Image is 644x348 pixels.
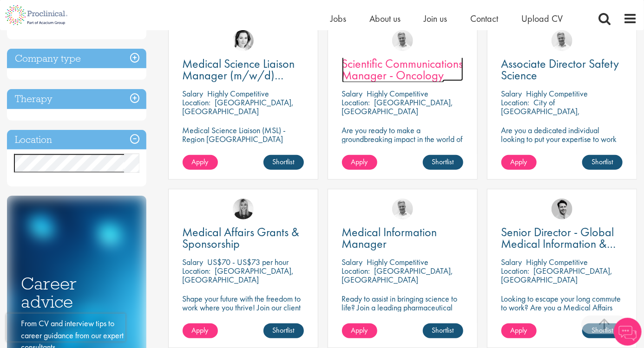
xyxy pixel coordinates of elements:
[233,30,254,51] img: Greta Prestel
[501,257,522,267] span: Salary
[501,226,623,250] a: Senior Director - Global Medical Information & Medical Affairs
[183,226,304,250] a: Medical Affairs Grants & Sponsorship
[526,257,588,267] p: Highly Competitive
[183,97,294,116] p: [GEOGRAPHIC_DATA], [GEOGRAPHIC_DATA]
[192,325,209,335] span: Apply
[423,323,463,338] a: Shortlist
[21,275,132,310] h3: Career advice
[501,265,530,276] span: Location:
[552,30,572,51] img: Joshua Bye
[521,13,563,25] a: Upload CV
[342,294,463,338] p: Ready to assist in bringing science to life? Join a leading pharmaceutical company to play a key ...
[7,89,146,109] h3: Therapy
[501,126,623,170] p: Are you a dedicated individual looking to put your expertise to work fully flexibly in a remote p...
[183,126,304,143] p: Medical Science Liaison (MSL) - Region [GEOGRAPHIC_DATA]
[501,155,537,170] a: Apply
[342,155,377,170] a: Apply
[526,88,588,99] p: Highly Competitive
[342,265,453,285] p: [GEOGRAPHIC_DATA], [GEOGRAPHIC_DATA]
[511,157,527,167] span: Apply
[614,318,642,346] img: Chatbot
[342,224,437,251] span: Medical Information Manager
[208,257,289,267] p: US$70 - US$73 per hour
[367,257,429,267] p: Highly Competitive
[183,58,304,81] a: Medical Science Liaison Manager (m/w/d) Nephrologie
[342,226,463,250] a: Medical Information Manager
[501,97,580,125] p: City of [GEOGRAPHIC_DATA], [GEOGRAPHIC_DATA]
[342,88,363,99] span: Salary
[501,224,616,263] span: Senior Director - Global Medical Information & Medical Affairs
[263,155,304,170] a: Shortlist
[183,224,300,251] span: Medical Affairs Grants & Sponsorship
[351,325,368,335] span: Apply
[369,13,401,25] a: About us
[208,88,269,99] p: Highly Competitive
[183,88,204,99] span: Salary
[183,265,294,285] p: [GEOGRAPHIC_DATA], [GEOGRAPHIC_DATA]
[183,97,211,108] span: Location:
[7,130,146,150] h3: Location
[7,49,146,69] h3: Company type
[183,257,204,267] span: Salary
[7,314,125,342] iframe: reCAPTCHA
[183,265,211,276] span: Location:
[351,157,368,167] span: Apply
[367,88,429,99] p: Highly Competitive
[501,294,623,338] p: Looking to escape your long commute to work? Are you a Medical Affairs Professional? Unlock your ...
[501,56,619,83] span: Associate Director Safety Science
[501,58,623,81] a: Associate Director Safety Science
[423,155,463,170] a: Shortlist
[342,323,377,338] a: Apply
[342,257,363,267] span: Salary
[263,323,304,338] a: Shortlist
[342,56,463,83] span: Scientific Communications Manager - Oncology
[342,58,463,81] a: Scientific Communications Manager - Oncology
[392,199,413,219] img: Joshua Bye
[183,294,304,329] p: Shape your future with the freedom to work where you thrive! Join our client with this fully remo...
[342,97,453,116] p: [GEOGRAPHIC_DATA], [GEOGRAPHIC_DATA]
[330,13,346,25] a: Jobs
[183,323,218,338] a: Apply
[183,56,295,95] span: Medical Science Liaison Manager (m/w/d) Nephrologie
[342,97,370,108] span: Location:
[183,155,218,170] a: Apply
[501,88,522,99] span: Salary
[552,199,572,219] img: Thomas Pinnock
[233,199,254,219] img: Janelle Jones
[511,325,527,335] span: Apply
[501,323,537,338] a: Apply
[501,97,530,108] span: Location:
[342,265,370,276] span: Location:
[424,13,447,25] a: Join us
[501,265,613,285] p: [GEOGRAPHIC_DATA], [GEOGRAPHIC_DATA]
[342,126,463,170] p: Are you ready to make a groundbreaking impact in the world of biotechnology? Join a growing compa...
[470,13,498,25] a: Contact
[392,30,413,51] img: Joshua Bye
[192,157,209,167] span: Apply
[582,155,623,170] a: Shortlist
